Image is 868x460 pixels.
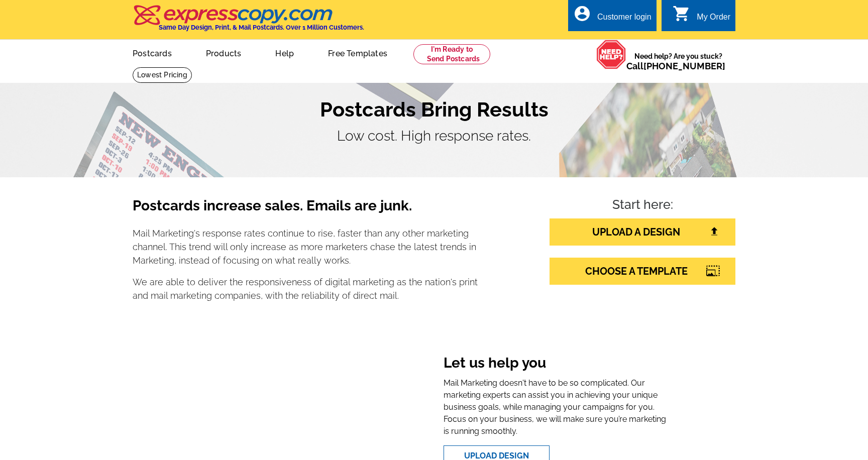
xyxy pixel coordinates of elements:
[133,226,478,267] p: Mail Marketing's response rates continue to rise, faster than any other marketing channel. This t...
[550,218,735,246] a: UPLOAD A DESIGN
[573,5,591,23] i: account_circle
[697,13,730,27] div: My Order
[444,355,668,374] h3: Let us help you
[133,97,735,122] h1: Postcards Bring Results
[159,24,364,31] h4: Same Day Design, Print, & Mail Postcards. Over 1 Million Customers.
[597,13,652,27] div: Customer login
[643,61,725,71] a: [PHONE_NUMBER]
[259,41,310,64] a: Help
[133,197,478,222] h3: Postcards increase sales. Emails are junk.
[673,11,730,24] a: shopping_cart My Order
[573,11,652,24] a: account_circle Customer login
[117,41,188,64] a: Postcards
[190,41,258,64] a: Products
[673,5,691,23] i: shopping_cart
[626,61,725,71] span: Call
[133,126,735,147] p: Low cost. High response rates.
[133,275,478,302] p: We are able to deliver the responsiveness of digital marketing as the nation's print and mail mar...
[550,197,735,214] h4: Start here:
[312,41,403,64] a: Free Templates
[444,377,668,437] p: Mail Marketing doesn't have to be so complicated. Our marketing experts can assist you in achievi...
[133,12,364,31] a: Same Day Design, Print, & Mail Postcards. Over 1 Million Customers.
[596,40,626,69] img: help
[550,258,735,285] a: CHOOSE A TEMPLATE
[626,51,730,71] span: Need help? Are you stuck?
